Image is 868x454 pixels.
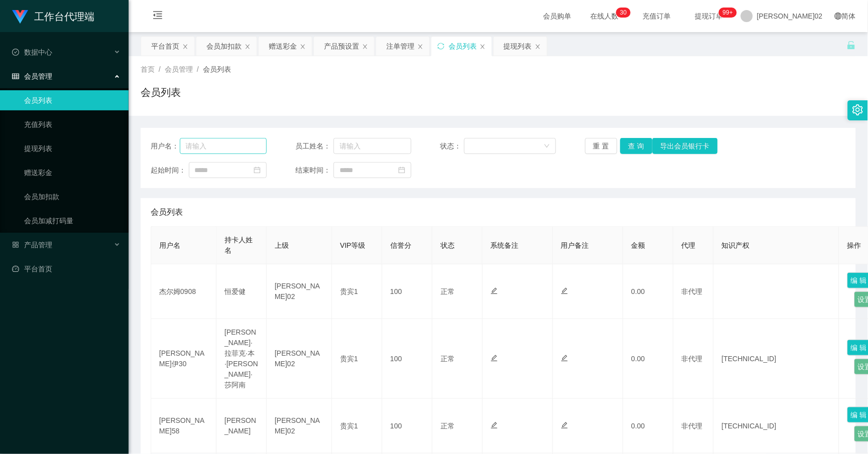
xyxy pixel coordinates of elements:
button: 查 询 [620,138,653,154]
i: 图标： table [12,73,19,80]
a: 赠送彩金 [24,163,121,183]
td: 贵宾1 [332,319,382,399]
i: 图标： check-circle-o [12,49,19,56]
span: 信誉分 [390,241,411,249]
font: 会员管理 [24,72,52,80]
i: 图标： 关闭 [535,44,541,50]
h1: 会员列表 [141,85,181,100]
a: 提现列表 [24,138,121,159]
span: 正常 [441,355,455,363]
span: 会员列表 [203,65,231,73]
td: [PERSON_NAME]58 [151,399,216,453]
i: 图标： 日历 [398,167,405,174]
span: 会员管理 [165,65,193,73]
span: 非代理 [682,287,703,295]
span: / [159,65,161,73]
i: 图标： menu-fold [141,1,175,33]
span: 状态： [441,141,465,152]
p: 0 [623,8,627,18]
input: 请输入 [180,138,267,154]
td: [PERSON_NAME]02 [267,399,332,453]
span: 用户名： [151,141,180,152]
td: [PERSON_NAME]·拉菲克·本·[PERSON_NAME]·莎阿南 [216,319,267,399]
i: 图标： 关闭 [300,44,306,50]
i: 图标： global [835,13,842,20]
i: 图标： 编辑 [561,287,568,294]
span: 上级 [275,241,289,249]
span: 操作 [847,241,861,249]
i: 图标： 关闭 [182,44,188,50]
td: 0.00 [623,319,674,399]
i: 图标: sync [438,43,445,50]
font: 数据中心 [24,48,52,56]
td: 0.00 [623,399,674,453]
a: 充值列表 [24,114,121,134]
i: 图标： 编辑 [561,355,568,362]
button: 重 置 [585,138,617,154]
i: 图标： 设置 [852,104,863,115]
font: 简体 [842,12,856,20]
a: 图标： 仪表板平台首页 [12,259,121,279]
div: 产品预设置 [324,37,359,56]
h1: 工作台代理端 [34,1,94,33]
td: [TECHNICAL_ID] [714,319,839,399]
td: 100 [382,319,432,399]
i: 图标： 编辑 [491,287,498,294]
a: 会员加减打码量 [24,211,121,231]
i: 图标： 编辑 [491,422,498,429]
div: 赠送彩金 [269,37,297,56]
td: [PERSON_NAME]伊30 [151,319,216,399]
span: 状态 [441,241,455,249]
td: 贵宾1 [332,264,382,319]
i: 图标： 关闭 [417,44,423,50]
i: 图标： 编辑 [561,422,568,429]
input: 请输入 [334,138,411,154]
i: 图标： 解锁 [847,41,856,50]
td: 100 [382,399,432,453]
i: 图标： 关闭 [480,44,486,50]
td: [TECHNICAL_ID] [714,399,839,453]
span: 正常 [441,422,455,430]
span: 系统备注 [491,241,519,249]
span: 结束时间： [295,165,334,176]
font: 提现订单 [695,12,723,20]
td: 恒爱健 [216,264,267,319]
div: 提现列表 [504,37,532,56]
td: [PERSON_NAME] [216,399,267,453]
font: 充值订单 [642,12,671,20]
i: 图标： 向下 [544,143,550,150]
span: 非代理 [682,355,703,363]
td: 贵宾1 [332,399,382,453]
td: 杰尔姆0908 [151,264,216,319]
td: [PERSON_NAME]02 [267,319,332,399]
i: 图标： 日历 [254,167,261,174]
a: 会员加扣款 [24,187,121,207]
div: 注单管理 [386,37,414,56]
td: 100 [382,264,432,319]
p: 3 [620,8,624,18]
sup: 30 [616,8,631,18]
i: 图标： 关闭 [245,44,251,50]
font: 产品管理 [24,241,52,249]
span: 员工姓名： [295,141,334,152]
a: 工作台代理端 [12,12,94,20]
span: 用户备注 [561,241,589,249]
sup: 1016 [719,8,737,18]
span: 金额 [631,241,645,249]
span: 起始时间： [151,165,189,176]
i: 图标： AppStore-O [12,241,19,248]
span: 会员列表 [151,206,183,218]
div: 会员加扣款 [206,37,242,56]
span: 正常 [441,287,455,295]
span: / [197,65,199,73]
td: 0.00 [623,264,674,319]
span: 非代理 [682,422,703,430]
span: 首页 [141,65,155,73]
span: 持卡人姓名 [225,236,253,254]
span: VIP等级 [340,241,366,249]
a: 会员列表 [24,90,121,110]
i: 图标： 编辑 [491,355,498,362]
td: [PERSON_NAME]02 [267,264,332,319]
button: 导出会员银行卡 [653,138,718,154]
span: 用户名 [159,241,180,249]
